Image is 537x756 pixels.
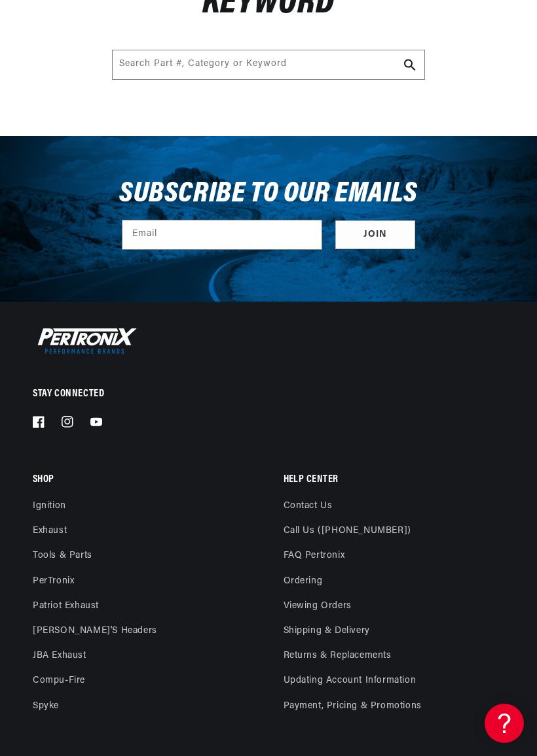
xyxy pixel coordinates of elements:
a: Exhaust [33,519,67,543]
a: Compu-Fire [33,668,85,693]
p: Stay Connected [33,387,504,401]
a: [PERSON_NAME]'s Headers [33,619,157,644]
img: Pertronix [33,325,138,356]
a: FAQ Pertronix [284,543,345,568]
a: Updating Account Information [284,668,417,693]
a: Returns & Replacements [284,644,392,668]
button: Subscribe [335,220,415,250]
input: Search Part #, Category or Keyword [113,50,424,79]
a: Tools & Parts [33,543,92,568]
a: PerTronix [33,569,74,594]
a: Spyke [33,694,59,719]
a: Ignition [33,500,66,519]
h3: Subscribe to our emails [119,182,418,207]
button: Search Part #, Category or Keyword [396,50,424,79]
a: Payment, Pricing & Promotions [284,694,422,719]
a: Ordering [284,569,323,594]
a: Shipping & Delivery [284,619,370,644]
a: Contact us [284,500,333,519]
input: Email [122,220,322,249]
a: JBA Exhaust [33,644,86,668]
a: Call Us ([PHONE_NUMBER]) [284,519,411,543]
a: Viewing Orders [284,594,352,619]
a: Patriot Exhaust [33,594,99,619]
